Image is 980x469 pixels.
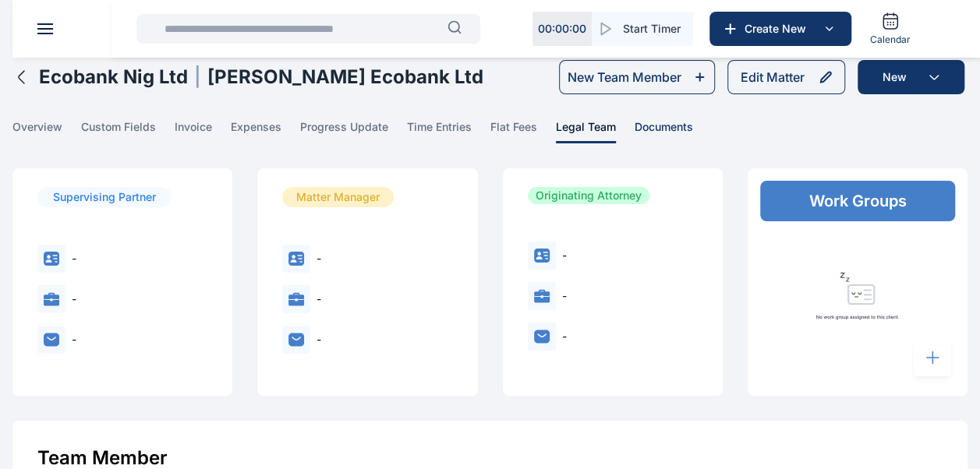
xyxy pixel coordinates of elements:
[317,291,321,307] div: -
[760,181,955,221] div: Work Groups
[300,119,388,143] span: progress update
[559,60,715,94] button: New Team Member
[592,12,693,46] button: Start Timer
[562,329,567,344] div: -
[12,119,62,143] span: overview
[556,119,616,143] span: legal team
[175,119,231,143] a: invoice
[39,65,188,90] h1: Ecobank Nig Ltd
[490,119,556,143] a: flat fees
[623,21,681,37] span: Start Timer
[635,119,693,143] span: documents
[709,12,851,46] button: Create New
[407,119,490,143] a: time entries
[738,21,819,37] span: Create New
[317,251,321,266] div: -
[556,119,635,143] a: legal team
[81,119,175,143] a: custom fields
[72,291,76,307] div: -
[864,5,917,52] a: Calendar
[870,33,911,46] span: Calendar
[300,119,407,143] a: progress update
[528,187,649,204] div: Originating Attorney
[231,119,300,143] a: expenses
[562,248,567,263] div: -
[538,21,586,37] p: 00 : 00 : 00
[568,68,681,86] div: New Team Member
[81,119,156,143] span: custom fields
[12,119,81,143] a: overview
[37,187,172,207] div: Supervising Partner
[194,65,201,90] span: |
[490,119,537,143] span: flat fees
[407,119,472,143] span: time entries
[741,68,805,86] div: Edit Matter
[317,332,321,347] div: -
[231,119,281,143] span: expenses
[282,187,394,207] div: Matter Manager
[207,65,483,90] h1: [PERSON_NAME] Ecobank Ltd
[72,251,76,266] div: -
[175,119,212,143] span: invoice
[72,332,76,347] div: -
[727,60,845,94] button: Edit Matter
[858,60,964,94] button: New
[562,288,567,304] div: -
[635,119,712,143] a: documents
